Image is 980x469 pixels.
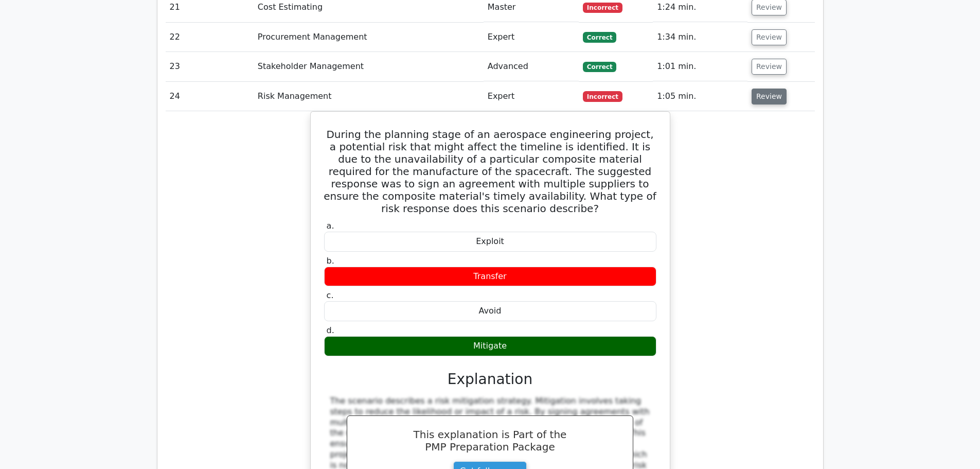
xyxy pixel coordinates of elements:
span: Incorrect [583,91,622,101]
button: Review [752,59,787,75]
td: Stakeholder Management [254,52,484,81]
h3: Explanation [330,371,650,388]
span: Incorrect [583,3,622,13]
td: 22 [166,23,254,52]
td: 1:05 min. [653,82,747,111]
div: Avoid [324,301,656,321]
td: 23 [166,52,254,81]
h5: During the planning stage of an aerospace engineering project, a potential risk that might affect... [323,128,657,215]
td: Advanced [484,52,579,81]
button: Review [752,89,787,105]
span: a. [327,221,334,231]
td: Expert [484,82,579,111]
span: c. [327,290,334,300]
div: Exploit [324,232,656,252]
span: Correct [583,32,616,42]
td: 1:01 min. [653,52,747,81]
td: Risk Management [254,82,484,111]
td: Expert [484,23,579,52]
span: Correct [583,62,616,72]
td: 24 [166,82,254,111]
button: Review [752,29,787,45]
td: 1:34 min. [653,23,747,52]
div: Mitigate [324,336,656,356]
span: b. [327,256,334,266]
td: Procurement Management [254,23,484,52]
div: Transfer [324,267,656,287]
span: d. [327,325,334,335]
